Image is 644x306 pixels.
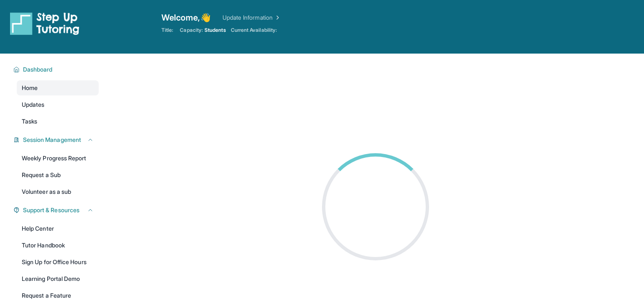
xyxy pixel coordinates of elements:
[161,12,211,23] span: Welcome, 👋
[17,151,99,166] a: Weekly Progress Report
[17,221,99,236] a: Help Center
[20,206,94,214] button: Support & Resources
[20,65,94,74] button: Dashboard
[22,100,45,109] span: Updates
[23,136,81,144] span: Session Management
[10,12,79,35] img: logo
[17,80,99,95] a: Home
[161,27,173,33] span: Title:
[17,167,99,183] a: Request a Sub
[204,27,226,33] span: Students
[17,184,99,199] a: Volunteer as a sub
[17,238,99,253] a: Tutor Handbook
[20,136,94,144] button: Session Management
[22,84,38,92] span: Home
[23,65,53,74] span: Dashboard
[23,206,79,214] span: Support & Resources
[22,117,37,126] span: Tasks
[180,27,203,33] span: Capacity:
[222,13,281,22] a: Update Information
[231,27,277,33] span: Current Availability:
[17,255,99,270] a: Sign Up for Office Hours
[17,271,99,286] a: Learning Portal Demo
[17,114,99,129] a: Tasks
[17,288,99,303] a: Request a Feature
[17,97,99,112] a: Updates
[273,13,281,22] img: Chevron Right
